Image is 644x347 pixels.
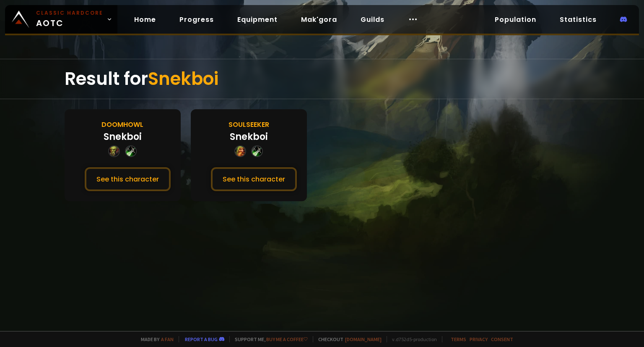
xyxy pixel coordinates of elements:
[211,167,297,191] button: See this character
[148,66,218,91] span: Snekboi
[104,130,142,144] div: Snekboi
[173,11,221,28] a: Progress
[313,336,382,342] span: Checkout
[5,5,117,34] a: Classic HardcoreAOTC
[231,11,284,28] a: Equipment
[387,336,437,342] span: v. d752d5 - production
[85,167,171,191] button: See this character
[65,59,580,99] div: Result for
[266,336,308,342] a: Buy me a coffee
[185,336,218,342] a: Report a bug
[354,11,391,28] a: Guilds
[230,130,268,144] div: Snekboi
[229,119,269,130] div: Soulseeker
[491,336,513,342] a: Consent
[127,11,163,28] a: Home
[229,336,308,342] span: Support me,
[553,11,603,28] a: Statistics
[36,9,103,17] small: Classic Hardcore
[488,11,543,28] a: Population
[161,336,174,342] a: a fan
[101,119,143,130] div: Doomhowl
[136,336,174,342] span: Made by
[451,336,466,342] a: Terms
[36,9,103,29] span: AOTC
[294,11,344,28] a: Mak'gora
[345,336,382,342] a: [DOMAIN_NAME]
[470,336,488,342] a: Privacy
